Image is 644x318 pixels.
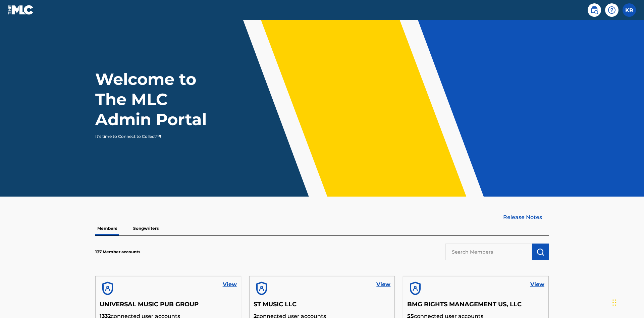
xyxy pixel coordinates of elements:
h1: Welcome to The MLC Admin Portal [95,69,221,129]
a: View [530,280,544,288]
img: account [407,280,423,297]
p: Songwriters [131,221,161,235]
div: Help [605,3,619,17]
div: Drag [612,293,616,313]
a: View [223,280,237,288]
iframe: Chat Widget [610,286,644,318]
a: Public Search [588,3,601,17]
img: search [590,6,598,14]
h5: UNIVERSAL MUSIC PUB GROUP [100,301,237,312]
img: account [100,280,116,297]
p: 137 Member accounts [95,249,140,255]
img: account [254,280,270,297]
img: help [608,6,616,14]
a: Release Notes [503,213,549,221]
h5: ST MUSIC LLC [254,301,391,312]
div: User Menu [623,3,636,17]
img: Search Works [536,248,544,256]
p: It's time to Connect to Collect™! [95,134,212,140]
a: View [376,280,390,288]
p: Members [95,221,119,235]
h5: BMG RIGHTS MANAGEMENT US, LLC [407,301,544,312]
input: Search Members [445,244,532,260]
img: MLC Logo [8,5,34,15]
